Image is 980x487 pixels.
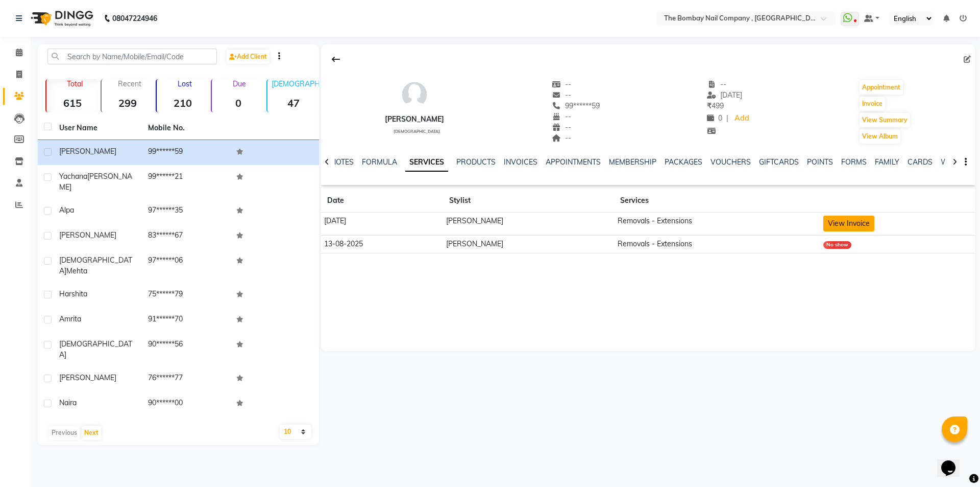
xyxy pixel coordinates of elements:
span: -- [552,90,571,100]
a: PACKAGES [665,157,702,167]
span: 0 [707,113,722,123]
span: -- [552,112,571,121]
td: 13-08-2025 [321,235,443,253]
b: 08047224946 [112,4,157,33]
a: Add Client [227,50,269,64]
button: Next [82,426,101,440]
a: POINTS [807,157,833,167]
img: avatar [399,79,430,110]
a: PRODUCTS [456,157,496,167]
strong: 210 [157,97,209,109]
strong: 0 [212,97,264,109]
p: Recent [106,79,154,88]
button: View Album [860,129,900,144]
a: NOTES [331,157,354,167]
strong: 299 [102,97,154,109]
span: Naira [59,398,77,407]
div: [PERSON_NAME] [385,114,444,125]
a: WALLET [941,157,970,167]
strong: 47 [267,97,320,109]
button: View Summary [860,113,910,127]
span: harshita [59,289,87,298]
span: [DEMOGRAPHIC_DATA] [394,129,440,134]
span: -- [552,123,571,132]
a: APPOINTMENTS [546,157,601,167]
span: [PERSON_NAME] [59,373,116,382]
th: Date [321,189,443,213]
span: 499 [707,101,724,110]
p: Lost [161,79,209,88]
a: Add [732,111,750,126]
input: Search by Name/Mobile/Email/Code [47,49,217,64]
span: -- [552,133,571,143]
p: Total [51,79,99,88]
span: ₹ [707,101,712,110]
td: [DATE] [321,213,443,236]
span: alpa [59,205,74,215]
span: -- [552,80,571,89]
button: Invoice [860,97,885,111]
span: Mehta [66,266,87,275]
span: [DATE] [707,90,742,100]
a: GIFTCARDS [759,157,799,167]
button: View Invoice [823,216,874,231]
div: No show [823,241,851,249]
p: Due [214,79,264,88]
span: Yachana [59,172,87,181]
a: MEMBERSHIP [609,157,656,167]
td: [PERSON_NAME] [443,235,615,253]
p: [DEMOGRAPHIC_DATA] [272,79,320,88]
th: Services [614,189,820,213]
span: [PERSON_NAME] [59,147,116,156]
div: Back to Client [325,50,347,69]
button: Appointment [860,80,903,95]
strong: 615 [46,97,99,109]
td: [PERSON_NAME] [443,213,615,236]
span: | [726,113,728,124]
a: FAMILY [875,157,899,167]
th: User Name [53,117,142,140]
span: [PERSON_NAME] [59,172,132,192]
span: [PERSON_NAME] [59,230,116,240]
th: Mobile No. [142,117,231,140]
iframe: chat widget [937,446,970,477]
a: FORMS [841,157,867,167]
span: [DEMOGRAPHIC_DATA] [59,339,132,359]
a: SERVICES [405,153,448,172]
td: Removals - Extensions [614,235,820,253]
a: INVOICES [504,157,537,167]
td: Removals - Extensions [614,213,820,236]
span: [DEMOGRAPHIC_DATA] [59,256,132,275]
a: FORMULA [362,157,397,167]
span: amrita [59,314,81,323]
a: CARDS [908,157,933,167]
a: VOUCHERS [710,157,751,167]
th: Stylist [443,189,615,213]
img: logo [26,4,96,33]
span: -- [707,80,726,89]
